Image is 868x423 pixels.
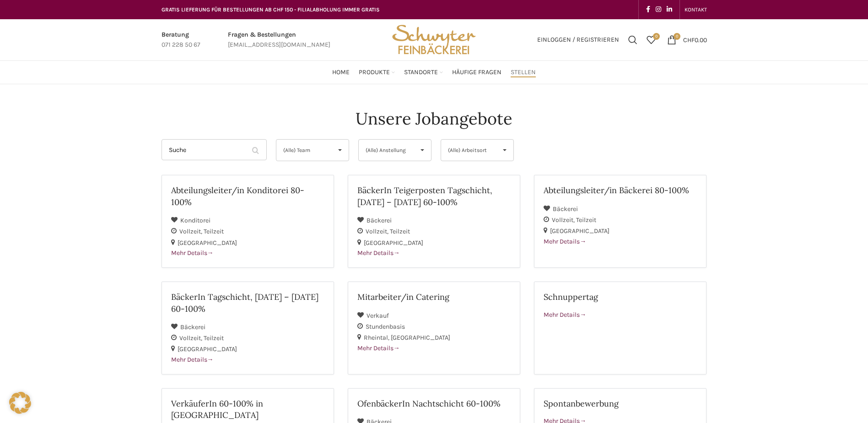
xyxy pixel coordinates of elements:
[357,344,400,352] span: Mehr Details
[576,216,596,224] span: Teilzeit
[680,0,712,19] div: Secondary navigation
[389,35,479,43] a: Site logo
[171,398,324,421] h2: VerkäuferIn 60-100% in [GEOGRAPHIC_DATA]
[228,30,330,50] a: Infobox link
[171,184,324,207] h2: Abteilungsleiter/in Konditorei 80-100%
[364,334,391,342] span: Rheintal
[414,140,431,161] span: ▾
[642,31,660,49] div: Meine Wunschliste
[537,37,619,43] span: Einloggen / Registrieren
[356,107,512,130] h4: Unsere Jobangebote
[674,33,680,40] span: 0
[404,63,443,81] a: Standorte
[624,31,642,49] a: Suchen
[364,239,423,247] span: [GEOGRAPHIC_DATA]
[359,63,395,81] a: Produkte
[448,140,491,161] span: (Alle) Arbeitsort
[643,3,653,16] a: Facebook social link
[162,30,200,50] a: Infobox link
[162,282,334,374] a: BäckerIn Tagschicht, [DATE] – [DATE] 60-100% Bäckerei Vollzeit Teilzeit [GEOGRAPHIC_DATA] Mehr De...
[332,68,350,77] span: Home
[366,228,390,235] span: Vollzeit
[348,282,520,374] a: Mitarbeiter/in Catering Verkauf Stundenbasis Rheintal [GEOGRAPHIC_DATA] Mehr Details
[180,217,210,224] span: Konditorei
[162,139,267,160] input: Suche
[357,291,511,303] h2: Mitarbeiter/in Catering
[157,63,712,81] div: Main navigation
[331,140,349,161] span: ▾
[178,239,237,247] span: [GEOGRAPHIC_DATA]
[534,175,706,268] a: Abteilungsleiter/in Bäckerei 80-100% Bäckerei Vollzeit Teilzeit [GEOGRAPHIC_DATA] Mehr Details
[180,323,205,331] span: Bäckerei
[685,6,707,13] span: KONTAKT
[452,68,501,77] span: Häufige Fragen
[367,312,389,320] span: Verkauf
[544,238,586,245] span: Mehr Details
[533,31,624,49] a: Einloggen / Registrieren
[552,216,576,224] span: Vollzeit
[496,140,513,161] span: ▾
[683,36,695,43] span: CHF
[359,68,390,77] span: Produkte
[390,228,410,235] span: Teilzeit
[204,334,224,342] span: Teilzeit
[534,282,706,374] a: Schnuppertag Mehr Details
[366,323,405,331] span: Stundenbasis
[683,36,707,43] bdi: 0.00
[357,398,511,409] h2: OfenbäckerIn Nachtschicht 60-100%
[544,311,586,319] span: Mehr Details
[544,184,697,196] h2: Abteilungsleiter/in Bäckerei 80-100%
[178,345,237,353] span: [GEOGRAPHIC_DATA]
[283,140,327,161] span: (Alle) Team
[663,31,712,49] a: 0 CHF0.00
[332,63,350,81] a: Home
[404,68,438,77] span: Standorte
[171,291,324,314] h2: BäckerIn Tagschicht, [DATE] – [DATE] 60-100%
[348,175,520,268] a: BäckerIn Teigerposten Tagschicht, [DATE] – [DATE] 60-100% Bäckerei Vollzeit Teilzeit [GEOGRAPHIC_...
[357,184,511,207] h2: BäckerIn Teigerposten Tagschicht, [DATE] – [DATE] 60-100%
[162,6,380,13] span: GRATIS LIEFERUNG FÜR BESTELLUNGEN AB CHF 150 - FILIALABHOLUNG IMMER GRATIS
[452,63,501,81] a: Häufige Fragen
[367,217,392,224] span: Bäckerei
[550,227,609,235] span: [GEOGRAPHIC_DATA]
[544,291,697,303] h2: Schnuppertag
[653,33,660,40] span: 0
[179,228,204,235] span: Vollzeit
[544,398,697,409] h2: Spontanbewerbung
[162,175,334,268] a: Abteilungsleiter/in Konditorei 80-100% Konditorei Vollzeit Teilzeit [GEOGRAPHIC_DATA] Mehr Details
[389,19,479,60] img: Bäckerei Schwyter
[642,31,660,49] a: 0
[664,3,675,16] a: Linkedin social link
[357,249,400,257] span: Mehr Details
[511,63,536,81] a: Stellen
[685,0,707,19] a: KONTAKT
[366,140,409,161] span: (Alle) Anstellung
[171,356,214,363] span: Mehr Details
[653,3,664,16] a: Instagram social link
[179,334,204,342] span: Vollzeit
[391,334,450,342] span: [GEOGRAPHIC_DATA]
[511,68,536,77] span: Stellen
[553,205,578,213] span: Bäckerei
[204,228,224,235] span: Teilzeit
[171,249,214,257] span: Mehr Details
